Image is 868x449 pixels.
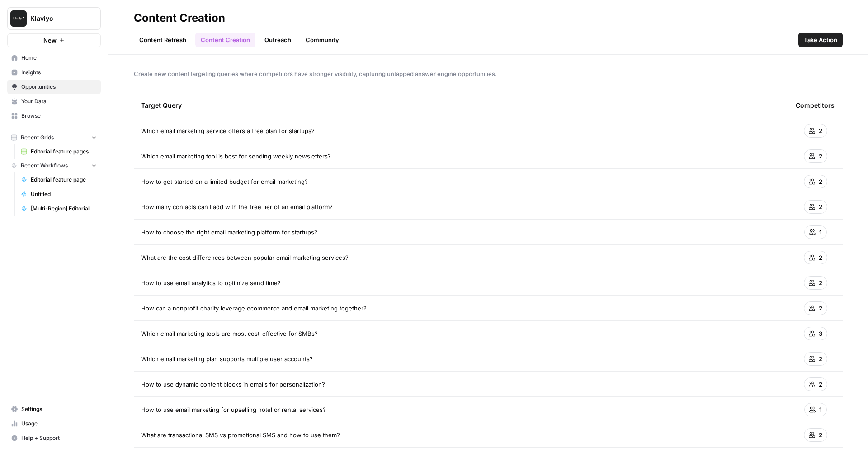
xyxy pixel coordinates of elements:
[21,420,97,428] span: Usage
[134,11,225,25] div: Content Creation
[141,253,349,262] span: What are the cost differences between popular email marketing services?
[7,402,101,416] a: Settings
[31,148,97,156] span: Editorial feature pages
[141,278,281,287] span: How to use email analytics to optimize send time?
[141,93,781,118] div: Target Query
[17,144,101,159] a: Editorial feature pages
[21,97,97,105] span: Your Data
[819,253,822,262] span: 2
[819,354,822,363] span: 2
[43,36,57,45] span: New
[141,177,308,186] span: How to get started on a limited budget for email marketing?
[7,94,101,109] a: Your Data
[804,35,837,44] span: Take Action
[819,278,822,287] span: 2
[819,304,822,313] span: 2
[141,380,325,389] span: How to use dynamic content blocks in emails for personalization?
[31,205,97,213] span: [Multi-Region] Editorial feature page
[141,354,313,363] span: Which email marketing plan supports multiple user accounts?
[7,65,101,80] a: Insights
[819,430,822,439] span: 2
[7,33,101,47] button: New
[141,405,326,414] span: How to use email marketing for upselling hotel or rental services?
[819,126,822,135] span: 2
[7,80,101,94] a: Opportunities
[141,228,317,237] span: How to choose the right email marketing platform for startups?
[21,112,97,120] span: Browse
[7,431,101,445] button: Help + Support
[819,329,822,338] span: 3
[141,304,367,313] span: How can a nonprofit charity leverage ecommerce and email marketing together?
[21,434,97,442] span: Help + Support
[819,202,822,211] span: 2
[21,54,97,62] span: Home
[819,405,822,414] span: 1
[30,14,85,23] span: Klaviyo
[7,7,101,30] button: Workspace: Klaviyo
[819,380,822,389] span: 2
[259,33,297,47] a: Outreach
[796,93,835,118] div: Competitors
[195,33,255,47] a: Content Creation
[141,152,331,161] span: Which email marketing tool is best for sending weekly newsletters?
[7,51,101,65] a: Home
[798,33,843,47] button: Take Action
[141,202,333,211] span: How many contacts can I add with the free tier of an email platform?
[17,201,101,216] a: [Multi-Region] Editorial feature page
[819,177,822,186] span: 2
[7,416,101,431] a: Usage
[17,187,101,201] a: Untitled
[21,405,97,413] span: Settings
[31,190,97,198] span: Untitled
[134,69,843,78] span: Create new content targeting queries where competitors have stronger visibility, capturing untapp...
[141,329,318,338] span: Which email marketing tools are most cost-effective for SMBs?
[7,159,101,172] button: Recent Workflows
[17,172,101,187] a: Editorial feature page
[21,68,97,76] span: Insights
[21,162,68,170] span: Recent Workflows
[21,134,54,142] span: Recent Grids
[141,126,315,135] span: Which email marketing service offers a free plan for startups?
[7,131,101,144] button: Recent Grids
[819,228,822,237] span: 1
[141,430,340,439] span: What are transactional SMS vs promotional SMS and how to use them?
[134,33,192,47] a: Content Refresh
[21,83,97,91] span: Opportunities
[31,176,97,184] span: Editorial feature page
[819,152,822,161] span: 2
[300,33,344,47] a: Community
[7,109,101,123] a: Browse
[10,10,27,27] img: Klaviyo Logo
